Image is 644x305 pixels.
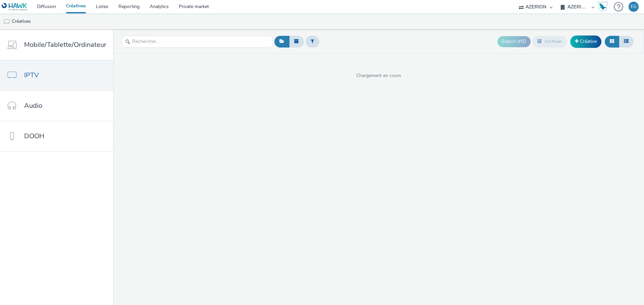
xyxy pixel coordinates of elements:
[619,36,634,47] button: Liste
[24,101,42,110] span: Audio
[497,36,531,47] button: Export d'ID
[598,1,610,12] a: Hawk Academy
[605,36,619,47] button: Grille
[24,131,44,141] span: DOOH
[2,3,28,11] img: undefined Logo
[598,1,608,12] img: Hawk Academy
[24,70,39,80] span: IPTV
[532,36,567,47] button: Archiver
[3,18,10,25] img: tv
[631,2,637,12] div: EG
[24,40,106,50] span: Mobile/Tablette/Ordinateur
[570,35,601,48] a: Créative
[113,72,644,79] span: Chargement en cours
[122,36,273,48] input: Rechercher...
